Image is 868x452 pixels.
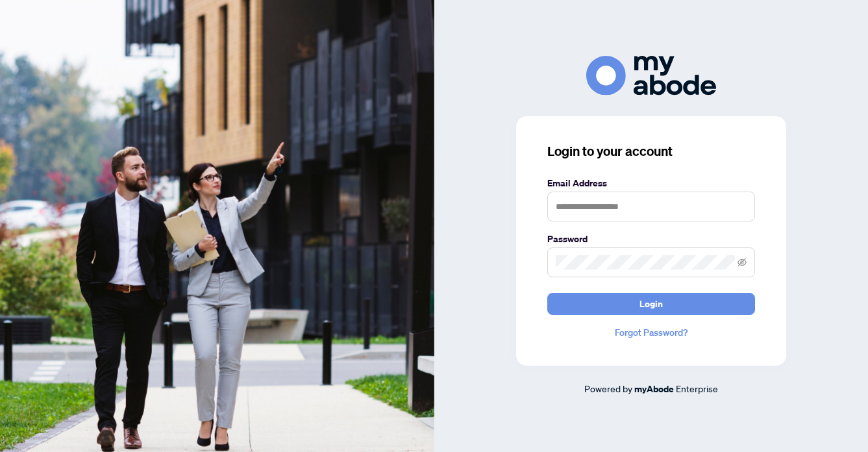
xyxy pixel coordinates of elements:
img: ma-logo [586,56,716,95]
span: Powered by [584,383,632,394]
span: Enterprise [676,383,718,394]
h3: Login to your account [547,142,755,160]
label: Email Address [547,176,755,190]
span: Login [639,294,663,314]
button: Login [547,293,755,315]
a: myAbode [634,382,674,396]
span: eye-invisible [738,258,747,267]
label: Password [547,232,755,246]
a: Forgot Password? [547,325,755,340]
